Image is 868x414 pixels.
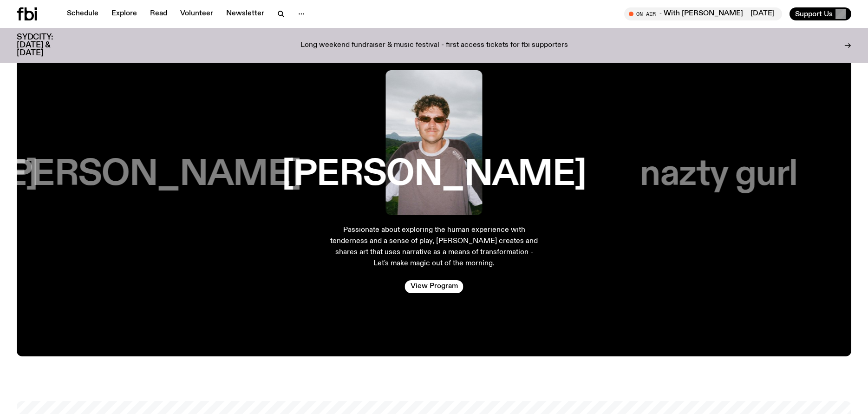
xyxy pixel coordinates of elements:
a: Explore [106,7,143,20]
span: Support Us [795,10,833,18]
h3: [PERSON_NAME] [282,157,586,192]
h3: SYDCITY: [DATE] & [DATE] [17,33,76,57]
img: Harrie Hastings stands in front of cloud-covered sky and rolling hills. He's wearing sunglasses a... [386,70,483,215]
a: Newsletter [221,7,270,20]
a: View Program [405,280,463,293]
p: Long weekend fundraiser & music festival - first access tickets for fbi supporters [300,41,568,50]
button: Support Us [790,7,851,20]
a: Schedule [61,7,104,20]
h3: nazty gurl [640,157,797,192]
button: On Air[DATE] Arvos - With [PERSON_NAME][DATE] Arvos - With [PERSON_NAME] [624,7,782,20]
a: Volunteer [175,7,219,20]
p: Passionate about exploring the human experience with tenderness and a sense of play, [PERSON_NAME... [330,224,538,269]
a: Read [144,7,173,20]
